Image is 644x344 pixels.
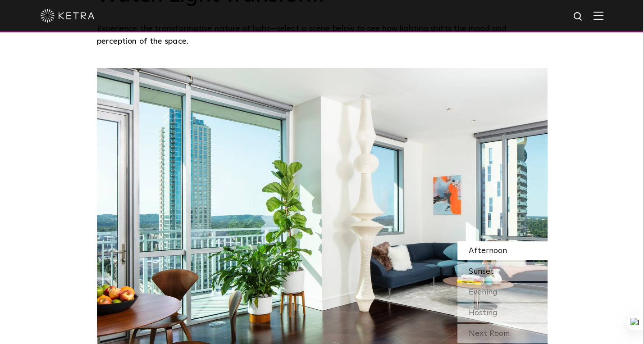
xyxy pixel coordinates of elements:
p: Experience the transformative nature of light—select a scene below to see how lighting shifts the... [97,23,543,48]
span: Evening [469,288,498,296]
span: Sunset [469,267,494,276]
span: Hosting [469,309,498,317]
img: ketra-logo-2019-white [41,9,95,23]
img: search icon [573,11,584,23]
img: Hamburger%20Nav.svg [594,11,603,20]
div: Next Room [457,324,548,343]
span: Afternoon [469,247,507,255]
